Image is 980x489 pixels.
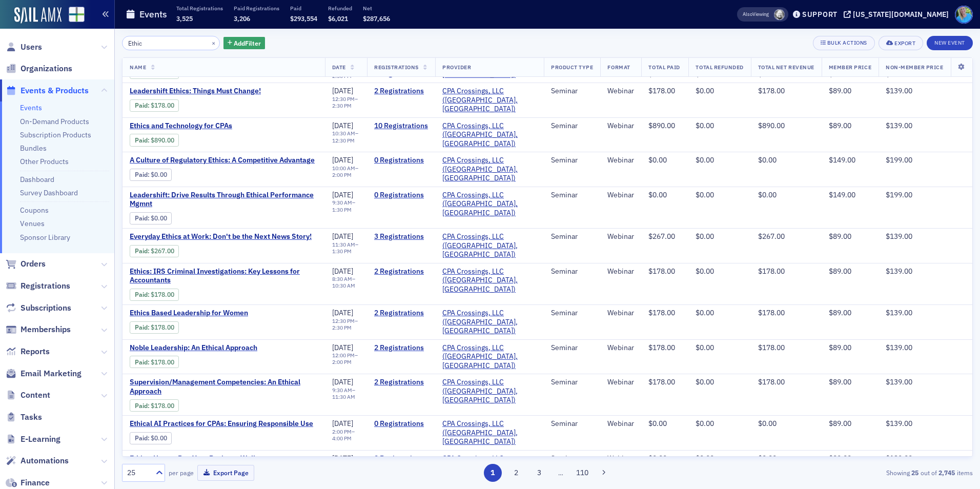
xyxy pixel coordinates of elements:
span: [DATE] [332,190,353,199]
a: Noble Leadership: An Ethical Approach [130,343,302,353]
h1: Events [139,8,167,21]
span: $89.00 [829,232,851,241]
span: $139.00 [886,267,912,276]
span: $0.00 [151,434,167,442]
div: Seminar [551,267,593,276]
span: : [135,291,151,298]
div: Webinar [607,419,634,429]
div: – [332,241,360,255]
span: Format [607,64,630,71]
button: New Event [927,36,973,50]
button: Export Page [197,465,254,481]
span: [DATE] [332,308,353,317]
span: Leadershift Ethics: Things Must Change! [130,87,302,96]
a: Content [6,390,50,401]
a: CPA Crossings, LLC ([GEOGRAPHIC_DATA], [GEOGRAPHIC_DATA]) [442,267,537,294]
span: $139.00 [886,121,912,130]
a: Users [6,42,42,53]
a: Ethics and Technology for CPAs [130,121,302,131]
span: $178.00 [648,343,675,352]
time: 12:30 PM [332,95,355,103]
span: CPA Crossings, LLC (Rochester, MI) [442,232,537,259]
div: Paid: 2 - $17800 [130,321,179,334]
time: 2:00 PM [332,358,352,365]
a: Subscriptions [6,302,71,314]
div: [US_STATE][DOMAIN_NAME] [853,10,949,19]
span: $0.00 [696,121,714,130]
span: $178.00 [151,323,174,331]
span: Aidan Sullivan [774,9,785,20]
div: – [332,352,360,365]
a: Organizations [6,63,72,74]
a: E-Learning [6,434,60,445]
span: $89.00 [829,121,851,130]
span: Ethics Based Leadership for Women [130,309,302,318]
a: Paid [135,434,148,442]
a: Paid [135,214,148,222]
time: 12:00 PM [332,352,355,359]
time: 2:00 PM [332,428,352,435]
span: $267.00 [648,232,675,241]
time: 11:30 AM [332,393,355,400]
div: Webinar [607,232,634,241]
span: CPA Crossings, LLC (Rochester, MI) [442,309,537,336]
span: 3,525 [176,14,193,23]
div: – [332,96,360,109]
a: Other Products [20,157,69,166]
img: SailAMX [14,7,62,24]
span: Date [332,64,346,71]
label: per page [169,468,194,477]
span: Users [21,42,42,53]
a: 2 Registrations [374,378,428,387]
span: $0.00 [696,377,714,386]
a: Events & Products [6,85,89,96]
time: 2:30 PM [332,102,352,109]
span: [DATE] [332,155,353,165]
a: Finance [6,477,50,488]
a: CPA Crossings, LLC ([GEOGRAPHIC_DATA], [GEOGRAPHIC_DATA]) [442,121,537,149]
a: Venues [20,219,45,228]
span: $6,021 [328,14,348,23]
div: – [332,429,360,442]
span: $139.00 [886,70,912,79]
span: $178.00 [151,358,174,366]
a: 10 Registrations [374,121,428,131]
span: $0.00 [696,70,714,79]
span: CPA Crossings, LLC (Rochester, MI) [442,87,537,114]
time: 2:30 PM [332,324,352,331]
div: Support [802,10,838,19]
span: $89.00 [829,419,851,428]
span: 3,206 [234,14,250,23]
span: Tasks [21,412,42,423]
a: 0 Registrations [374,419,428,429]
span: $89.00 [829,86,851,95]
div: Paid: 0 - $0 [130,432,172,444]
a: Paid [135,402,148,410]
span: $89.00 [829,377,851,386]
span: $0.00 [696,419,714,428]
a: Memberships [6,324,71,335]
div: Seminar [551,121,593,131]
span: $139.00 [886,377,912,386]
a: Ethics: How to Run Your Business Well [130,454,302,463]
time: 12:30 PM [332,317,355,324]
a: Supervision/Management Competencies: An Ethical Approach [130,378,318,396]
button: 3 [530,464,548,482]
a: Paid [135,101,148,109]
span: Reports [21,346,50,357]
span: [DATE] [332,121,353,130]
span: $0.00 [648,454,667,463]
span: $0.00 [696,155,714,165]
div: Seminar [551,87,593,96]
span: $139.00 [886,232,912,241]
span: Memberships [21,324,71,335]
time: 4:00 PM [332,435,352,442]
span: Finance [21,477,50,488]
time: 1:30 PM [332,206,352,213]
img: SailAMX [69,7,85,23]
time: 10:30 AM [332,130,355,137]
div: Webinar [607,378,634,387]
span: $0.00 [758,419,777,428]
